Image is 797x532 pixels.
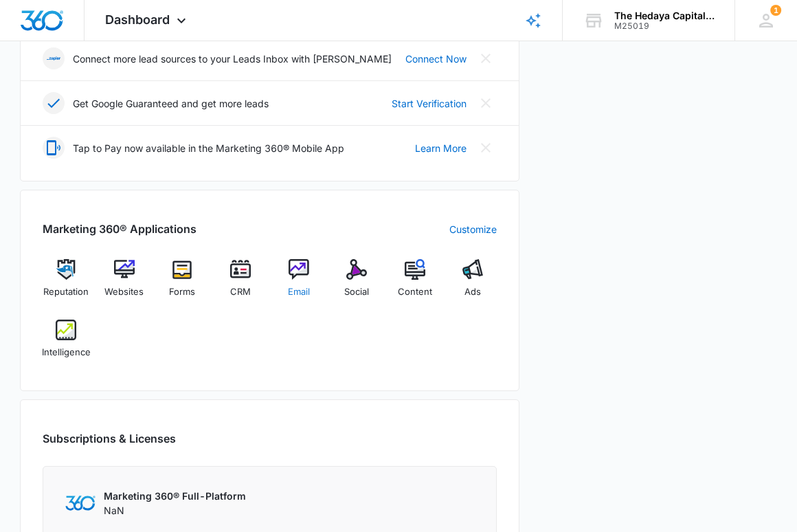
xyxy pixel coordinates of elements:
[391,259,438,309] a: Content
[398,285,432,299] span: Content
[614,10,715,21] div: account name
[105,12,170,27] span: Dashboard
[449,259,497,309] a: Ads
[43,430,176,447] h2: Subscriptions & Licenses
[217,259,265,309] a: CRM
[73,96,269,111] p: Get Google Guaranteed and get more leads
[230,285,251,299] span: CRM
[73,141,344,155] p: Tap to Pay now available in the Marketing 360® Mobile App
[42,346,91,359] span: Intelligence
[43,320,90,369] a: Intelligence
[464,285,481,299] span: Ads
[43,285,89,299] span: Reputation
[475,92,497,114] button: Close
[169,285,195,299] span: Forms
[770,5,781,16] span: 1
[43,221,197,237] h2: Marketing 360® Applications
[159,259,206,309] a: Forms
[73,52,392,66] p: Connect more lead sources to your Leads Inbox with [PERSON_NAME]
[475,137,497,159] button: Close
[101,259,148,309] a: Websites
[405,52,467,66] a: Connect Now
[65,496,96,510] img: Marketing 360 Logo
[392,96,467,111] a: Start Verification
[104,489,246,503] p: Marketing 360® Full-Platform
[344,285,369,299] span: Social
[104,489,246,518] div: NaN
[449,222,497,236] a: Customize
[475,47,497,69] button: Close
[415,141,467,155] a: Learn More
[614,21,715,31] div: account id
[43,259,90,309] a: Reputation
[770,5,781,16] div: notifications count
[275,259,322,309] a: Email
[333,259,381,309] a: Social
[288,285,310,299] span: Email
[104,285,144,299] span: Websites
